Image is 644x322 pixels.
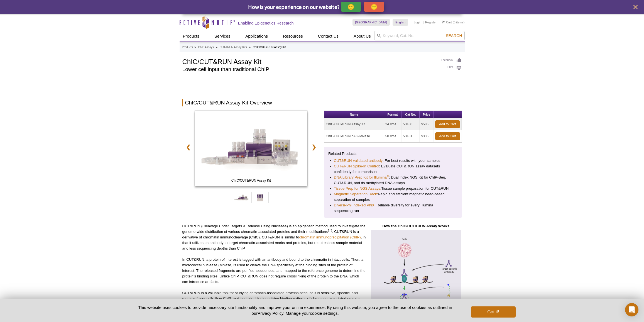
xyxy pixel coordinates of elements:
[182,67,435,72] h2: Lower cell input than traditional ChIP
[334,203,452,214] li: : Reliable diversity for every Illumina sequencing run
[334,191,378,197] a: Magnetic Separation Rack:
[435,132,460,140] a: Add to Cart
[182,223,366,251] p: CUT&RUN (Cleavage Under Targets & Release Using Nuclease) is an epigenetic method used to investi...
[420,111,434,118] th: Price
[216,46,218,49] li: »
[334,164,452,175] li: : Evaluate CUT&RUN assay datasets confidently for comparison
[384,130,401,142] td: 50 rxns
[423,19,424,26] li: |
[393,19,408,26] a: English
[442,20,452,24] a: Cart
[258,311,283,316] a: Privacy Policy
[334,158,452,164] li: : For best results with your samples
[198,45,214,50] a: ChIP Assays
[129,304,462,316] p: This website uses cookies to provide necessary site functionality and improve your online experie...
[382,224,449,228] strong: How the ChIC/CUT&RUN Assay Works
[347,3,354,10] p: 🙂
[446,33,462,38] span: Search
[238,21,294,26] h2: Enabling Epigenetics Research
[194,46,196,49] li: »
[334,186,452,191] li: Tissue sample preparation for CUT&RUN
[324,118,384,130] td: ChIC/CUT&RUN Assay Kit
[420,118,434,130] td: $585
[401,118,420,130] td: 53180
[211,31,234,42] a: Services
[308,141,320,153] a: ❯
[182,141,194,153] a: ❮
[420,130,434,142] td: $335
[384,111,401,118] th: Format
[442,19,465,26] li: (0 items)
[401,130,420,142] td: 53181
[220,45,247,50] a: CUT&RUN Assay Kits
[334,164,379,169] a: CUT&RUN Spike-In Control
[334,175,452,186] li: : Dual Index NGS Kit for ChIP-Seq, CUT&RUN, and ds methylated DNA assays
[625,303,638,316] div: Open Intercom Messenger
[334,191,452,203] li: Rapid and efficient magnetic bead-based separation of samples
[414,20,421,24] a: Login
[249,46,251,49] li: »
[632,4,639,11] button: close
[334,203,374,208] a: Diversi-Phi Indexed PhiX
[471,306,515,318] button: Got it!
[182,45,193,50] a: Products
[310,311,337,316] button: cookie settings
[182,99,462,106] h2: ChIC/CUT&RUN Assay Kit Overview
[324,130,384,142] td: ChIC/CUT&RUN pAG-MNase
[442,21,445,23] img: Your Cart
[441,57,462,63] a: Feedback
[352,19,390,26] a: [GEOGRAPHIC_DATA]
[387,174,389,178] sup: ®
[182,257,366,285] p: In CUT&RUN, a protein of interest is tagged with an antibody and bound to the chromatin in intact...
[444,33,464,38] button: Search
[384,118,401,130] td: 24 rxns
[374,31,465,40] input: Keyword, Cat. No.
[248,3,340,10] span: How is your experience on our website?
[401,111,420,118] th: Cat No.
[280,31,306,42] a: Resources
[371,3,378,10] p: 🙁
[242,31,271,42] a: Applications
[350,31,374,42] a: About Us
[328,229,332,232] sup: 1-3
[334,175,389,180] a: DNA Library Prep Kit for Illumina®
[180,31,203,42] a: Products
[324,111,384,118] th: Name
[299,235,361,239] a: chromatin immunoprecipitation (ChIP)
[195,111,308,187] a: ChIC/CUT&RUN Assay Kit
[195,111,308,186] img: ChIC/CUT&RUN Assay Kit
[425,20,437,24] a: Register
[328,151,458,157] p: Related Products:
[441,65,462,71] a: Print
[182,57,435,65] h1: ChIC/CUT&RUN Assay Kit
[196,178,306,183] span: ChIC/CUT&RUN Assay Kit
[334,158,383,164] a: CUT&RUN-validated antibody
[315,31,342,42] a: Contact Us
[435,120,460,128] a: Add to Cart
[253,46,286,49] li: ChIC/CUT&RUN Assay Kit
[334,186,381,191] a: Tissue Prep for NGS Assays:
